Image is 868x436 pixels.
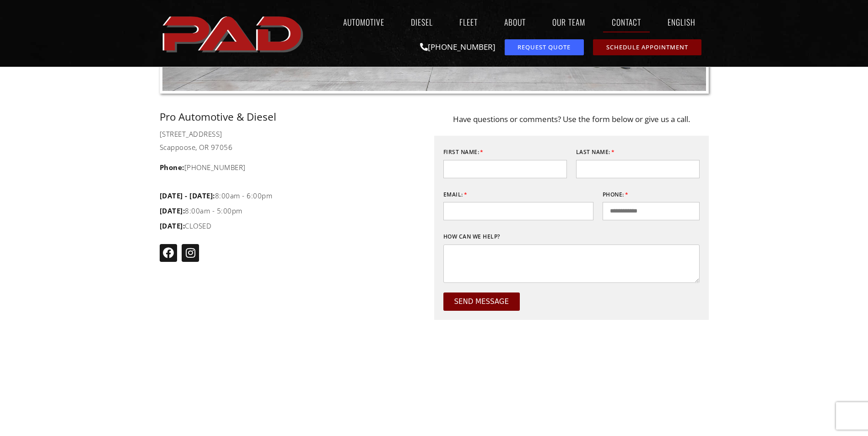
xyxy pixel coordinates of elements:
[576,145,615,160] label: Last Name:
[160,142,233,153] span: Scappoose, OR 97056
[160,219,212,233] span: CLOSED
[160,9,308,58] a: pro automotive and diesel home page
[160,221,185,230] b: [DATE]:
[443,292,520,311] button: Send Message
[160,189,273,202] span: 8:00am - 6:00pm
[443,145,700,320] form: Contact
[160,112,411,122] p: Pro Automotive & Diesel
[593,39,701,55] a: schedule repair or service appointment
[454,298,509,305] span: Send Message
[160,206,185,215] b: [DATE]:
[182,244,199,261] a: pro automotive and diesel instagram page
[160,244,177,261] a: pro automotive and diesel facebook page
[606,44,688,50] span: Schedule Appointment
[659,11,709,32] a: English
[160,162,411,173] a: Phone:[PHONE_NUMBER]
[443,187,468,202] label: Email:
[160,128,222,139] span: [STREET_ADDRESS]
[505,39,584,55] a: request a service or repair quote
[160,191,215,200] b: [DATE] - [DATE]:
[402,11,442,32] a: Diesel
[160,9,308,58] img: The image shows the word "PAD" in bold, red, uppercase letters with a slight shadow effect.
[496,11,534,32] a: About
[603,11,650,32] a: Contact
[443,229,500,244] label: How can we help?
[544,11,594,32] a: Our Team
[603,187,629,202] label: Phone:
[308,11,709,32] nav: Menu
[443,145,484,160] label: First Name:
[160,204,243,218] span: 8:00am - 5:00pm
[420,42,496,52] a: [PHONE_NUMBER]
[518,44,571,50] span: Request Quote
[160,163,184,172] strong: Phone:
[434,112,709,127] p: Have questions or comments? Use the form below or give us a call.
[451,11,486,32] a: Fleet
[334,11,393,32] a: Automotive
[160,162,246,173] span: [PHONE_NUMBER]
